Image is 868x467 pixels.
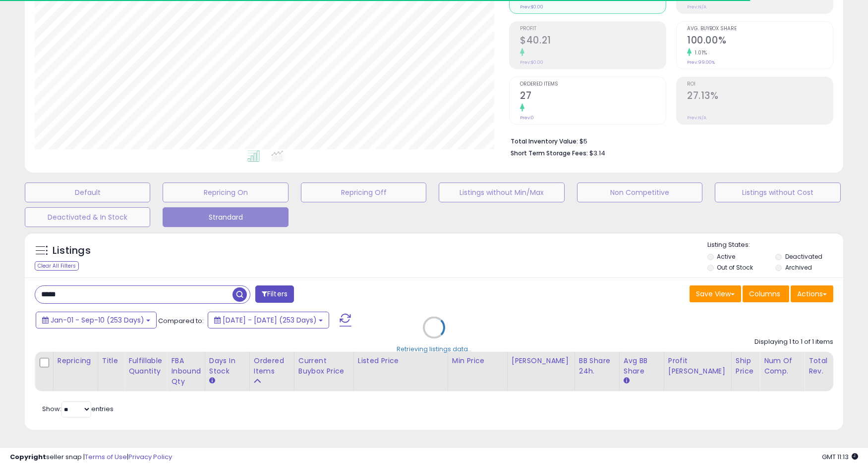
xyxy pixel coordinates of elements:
button: Non Competitive [577,183,702,202]
span: Profit [520,26,666,32]
div: Retrieving listings data.. [397,345,471,354]
a: Privacy Policy [128,452,172,462]
h2: 100.00% [687,35,833,48]
button: Listings without Min/Max [439,183,564,202]
small: 1.01% [692,49,707,56]
button: Repricing Off [301,183,426,202]
button: Repricing On [163,183,288,202]
span: 2025-09-11 11:13 GMT [822,452,858,462]
small: Prev: $0.00 [520,59,543,65]
div: seller snap | | [10,453,172,462]
li: $5 [511,135,826,146]
small: Prev: 0 [520,115,534,121]
b: Short Term Storage Fees: [511,149,588,157]
small: Prev: N/A [687,4,706,10]
small: Prev: $0.00 [520,4,543,10]
small: Prev: N/A [687,115,706,121]
a: Terms of Use [85,452,127,462]
h2: 27.13% [687,90,833,103]
b: Total Inventory Value: [511,137,578,145]
button: Listings without Cost [715,183,840,202]
span: ROI [687,82,833,87]
span: $3.14 [589,148,605,158]
strong: Copyright [10,452,46,462]
button: Strandard [163,207,288,227]
button: Default [25,183,150,202]
h2: 27 [520,90,666,103]
h2: $40.21 [520,35,666,48]
button: Deactivated & In Stock [25,207,150,227]
span: Ordered Items [520,82,666,87]
small: Prev: 99.00% [687,59,715,65]
span: Avg. Buybox Share [687,26,833,32]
